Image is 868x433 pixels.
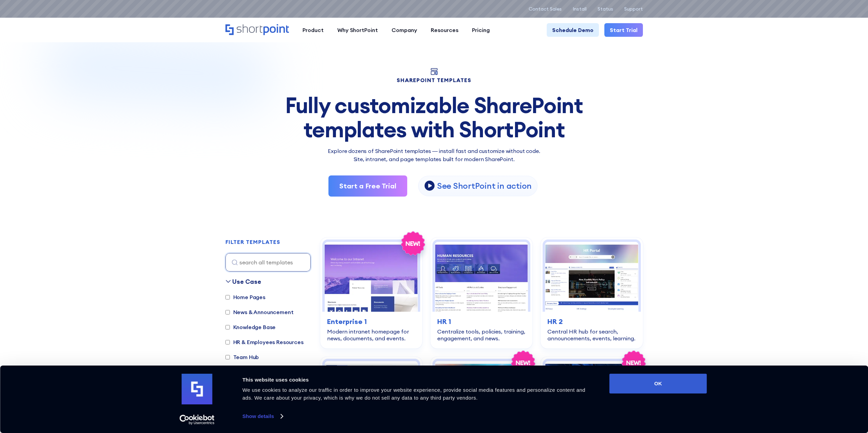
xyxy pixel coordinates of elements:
div: Use Case [232,277,261,286]
label: Team Hub [225,353,259,361]
a: Start Trial [604,23,643,37]
a: Pricing [465,23,497,37]
p: Explore dozens of SharePoint templates — install fast and customize without code. Site, intranet,... [225,147,643,163]
a: Show details [242,411,283,421]
a: HR 1 – Human Resources Template: Centralize tools, policies, training, engagement, and news.HR 1C... [430,237,532,349]
a: open lightbox [418,176,538,196]
a: Contact Sales [529,6,562,12]
a: Schedule Demo [547,23,599,37]
div: Resources [431,26,458,34]
div: Pricing [472,26,490,34]
div: Central HR hub for search, announcements, events, learning. [547,328,636,342]
a: HR 2 - HR Intranet Portal: Central HR hub for search, announcements, events, learning.HR 2Central... [541,237,643,349]
div: Fully customizable SharePoint templates with ShortPoint [225,93,643,141]
img: Enterprise 1 – SharePoint Homepage Design: Modern intranet homepage for news, documents, and events. [325,242,418,312]
input: Knowledge Base [225,325,230,329]
div: Modern intranet homepage for news, documents, and events. [327,328,415,342]
label: Home Pages [225,293,265,301]
img: HR 3 – HR Intranet Template: All‑in‑one space for news, events, and documents. [325,361,418,431]
div: This website uses cookies [242,376,594,384]
a: Install [573,6,587,12]
img: HR 4 – SharePoint HR Intranet Template: Streamline news, policies, training, events, and workflow... [435,361,528,431]
span: We use cookies to analyze our traffic in order to improve your website experience, provide social... [242,387,586,401]
a: Home [225,24,289,36]
button: OK [609,374,707,393]
input: News & Announcement [225,310,230,314]
h3: HR 2 [547,316,636,327]
a: Resources [424,23,465,37]
div: Why ShortPoint [337,26,378,34]
img: HR 5 – Human Resource Template: Modern hub for people, policies, events, and tools. [545,361,638,431]
label: Knowledge Base [225,323,276,331]
label: HR & Employees Resources [225,338,304,346]
a: Why ShortPoint [330,23,385,37]
img: HR 2 - HR Intranet Portal: Central HR hub for search, announcements, events, learning. [545,242,638,312]
a: Usercentrics Cookiebot - opens in a new window [167,415,227,425]
label: News & Announcement [225,308,294,316]
a: Enterprise 1 – SharePoint Homepage Design: Modern intranet homepage for news, documents, and even... [320,237,422,349]
h3: Enterprise 1 [327,316,415,327]
div: Product [303,26,324,34]
a: Status [598,6,613,12]
input: HR & Employees Resources [225,340,230,344]
img: logo [182,374,212,404]
p: See ShortPoint in action [437,181,532,191]
a: Support [624,6,643,12]
a: Start a Free Trial [328,175,407,197]
div: Company [392,26,417,34]
img: HR 1 – Human Resources Template: Centralize tools, policies, training, engagement, and news. [435,242,528,312]
a: Product [296,23,330,37]
div: Centralize tools, policies, training, engagement, and news. [437,328,526,342]
input: search all templates [225,253,311,272]
h1: SHAREPOINT TEMPLATES [225,78,643,82]
a: Company [385,23,424,37]
h2: FILTER TEMPLATES [225,239,280,245]
input: Home Pages [225,295,230,299]
input: Team Hub [225,355,230,359]
h3: HR 1 [437,316,526,327]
